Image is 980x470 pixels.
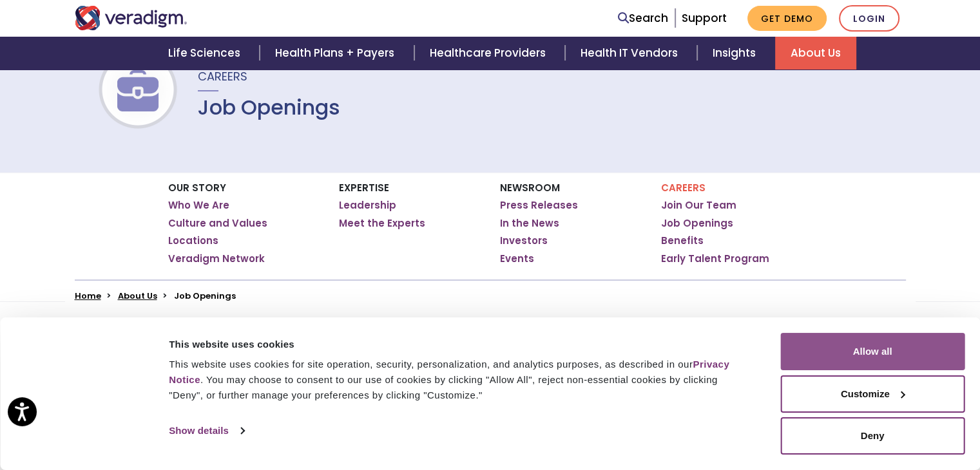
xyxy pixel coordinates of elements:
a: About Us [118,290,157,302]
a: Home [75,290,101,302]
button: Customize [780,375,965,413]
a: Meet the Experts [339,217,425,230]
a: Health IT Vendors [565,37,697,70]
a: Locations [168,234,218,247]
a: Job Openings [661,217,733,230]
a: Login [839,5,899,32]
a: Get Demo [747,6,827,31]
a: In the News [500,217,559,230]
a: Show details [169,421,244,440]
button: Allow all [780,333,965,370]
a: Culture and Values [168,217,267,230]
img: Veradigm logo [75,6,187,30]
a: About Us [775,37,856,70]
a: Events [500,252,534,265]
a: Leadership [339,199,396,212]
a: Health Plans + Payers [260,37,414,70]
a: Press Releases [500,199,578,212]
a: Support [682,10,727,26]
a: Early Talent Program [661,252,769,265]
a: Healthcare Providers [414,37,565,70]
a: Veradigm Network [168,252,265,265]
div: This website uses cookies for site operation, security, personalization, and analytics purposes, ... [169,357,751,403]
span: Careers [198,68,247,84]
div: This website uses cookies [169,337,751,352]
a: Search [618,10,668,27]
a: Join Our Team [661,199,736,212]
h1: Job Openings [198,95,340,120]
a: Life Sciences [153,37,260,70]
button: Deny [780,417,965,455]
a: Benefits [661,234,704,247]
a: Who We Are [168,199,229,212]
a: Insights [697,37,775,70]
a: Investors [500,234,548,247]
